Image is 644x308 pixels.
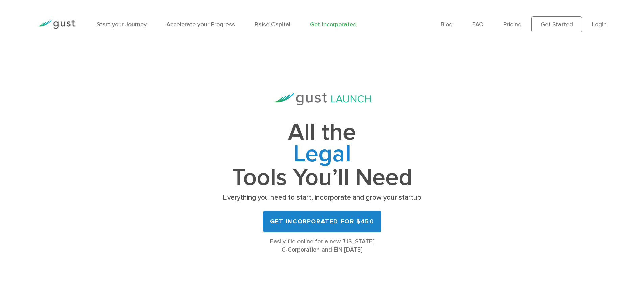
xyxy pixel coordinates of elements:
[310,21,357,28] a: Get Incorporated
[221,193,424,203] p: Everything you need to start, incorporate and grow your startup
[592,21,607,28] a: Login
[221,238,424,254] div: Easily file online for a new [US_STATE] C-Corporation and EIN [DATE]
[166,21,235,28] a: Accelerate your Progress
[221,143,424,167] span: Legal
[255,21,290,28] a: Raise Capital
[472,21,484,28] a: FAQ
[97,21,147,28] a: Start your Journey
[440,21,453,28] a: Blog
[273,93,371,105] img: Gust Launch Logo
[263,211,381,232] a: Get Incorporated for $450
[531,16,582,32] a: Get Started
[37,20,75,29] img: Gust Logo
[503,21,522,28] a: Pricing
[221,122,424,188] h1: All the Tools You’ll Need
